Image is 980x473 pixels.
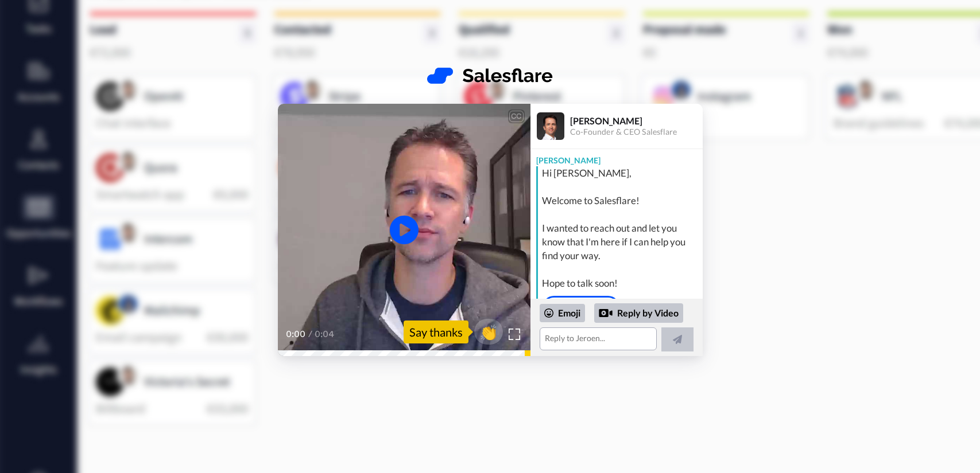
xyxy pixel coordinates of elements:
span: 0:00 [286,327,306,341]
div: Co-Founder & CEO Salesflare [570,127,702,137]
img: Profile Image [537,112,564,140]
div: [PERSON_NAME] [530,149,703,166]
a: Book a call [542,296,620,320]
img: Salesflare logo [427,65,553,87]
div: [PERSON_NAME] [570,115,702,126]
button: 👏 [474,319,503,345]
div: Reply by Video [594,303,683,323]
span: 0:04 [315,327,335,341]
div: CC [509,111,524,122]
div: Say thanks [404,320,468,343]
div: Emoji [540,304,585,322]
span: 👏 [474,323,503,341]
span: / [308,327,312,341]
div: Reply by Video [599,306,613,320]
div: Hi [PERSON_NAME], Welcome to Salesflare! I wanted to reach out and let you know that I'm here if ... [542,166,700,290]
img: Full screen [509,329,520,340]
